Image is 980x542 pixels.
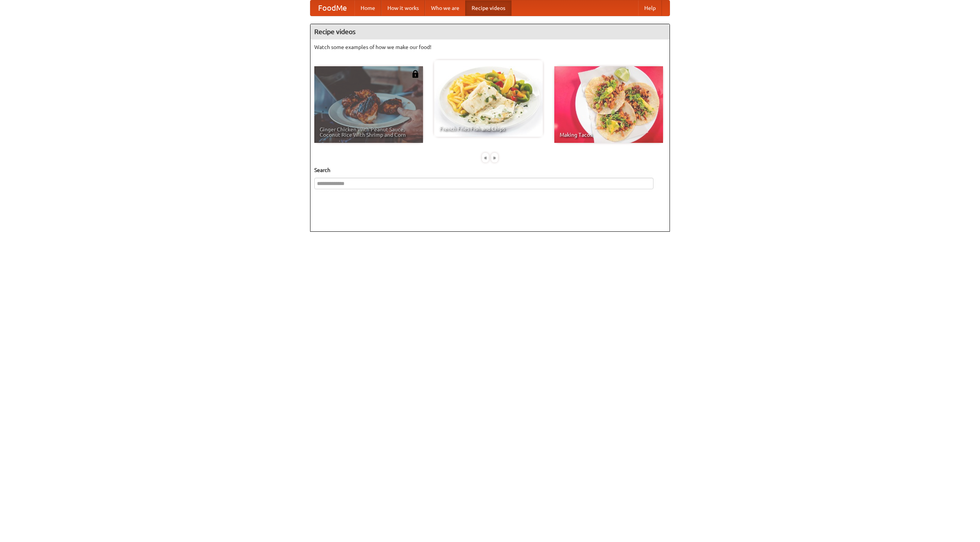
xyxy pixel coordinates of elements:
div: « [482,153,489,162]
a: Who we are [425,0,465,16]
a: French Fries Fish and Chips [434,60,543,137]
a: Home [354,0,381,16]
a: Help [638,0,662,16]
span: Making Tacos [560,132,658,138]
img: 483408.png [412,70,419,78]
a: How it works [381,0,425,16]
h5: Search [314,166,666,174]
a: FoodMe [310,0,354,16]
div: » [491,153,498,162]
a: Recipe videos [465,0,511,16]
h4: Recipe videos [310,24,670,39]
p: Watch some examples of how we make our food! [314,43,666,51]
span: French Fries Fish and Chips [439,126,537,131]
a: Making Tacos [554,66,663,143]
